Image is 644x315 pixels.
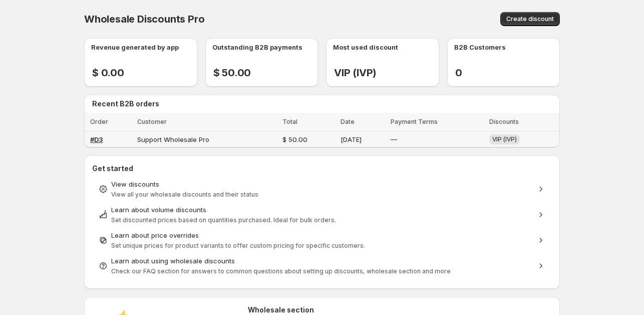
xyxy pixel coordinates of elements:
span: Discounts [489,118,519,125]
button: Create discount [500,12,560,26]
a: #D3 [90,135,103,143]
span: [DATE] [341,135,362,143]
h2: Get started [92,164,552,174]
span: Set unique prices for product variants to offer custom pricing for specific customers. [111,242,365,249]
span: Support Wholesale Pro [137,135,209,143]
p: B2B Customers [454,42,506,52]
p: Revenue generated by app [91,42,179,52]
h2: $ 50.00 [213,67,251,79]
h2: $ 0.00 [92,67,124,79]
span: — [391,135,397,143]
div: Learn about price overrides [111,230,533,240]
div: Learn about using wholesale discounts [111,256,533,266]
h2: Wholesale section [248,305,552,315]
span: Set discounted prices based on quantities purchased. Ideal for bulk orders. [111,216,336,224]
h2: VIP (IVP) [334,67,377,79]
span: Order [90,118,108,125]
span: Wholesale Discounts Pro [84,13,204,25]
div: Learn about volume discounts [111,205,533,215]
span: Create discount [506,15,554,23]
h2: Recent B2B orders [92,99,556,109]
span: Check our FAQ section for answers to common questions about setting up discounts, wholesale secti... [111,267,451,275]
h2: 0 [455,67,470,79]
span: Payment Terms [391,118,438,125]
span: View all your wholesale discounts and their status [111,191,258,198]
span: $ 50.00 [282,135,307,143]
p: Outstanding B2B payments [212,42,302,52]
span: VIP (IVP) [492,135,517,143]
span: Customer [137,118,167,125]
p: Most used discount [333,42,398,52]
span: Date [341,118,355,125]
div: View discounts [111,179,533,189]
span: Total [282,118,297,125]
